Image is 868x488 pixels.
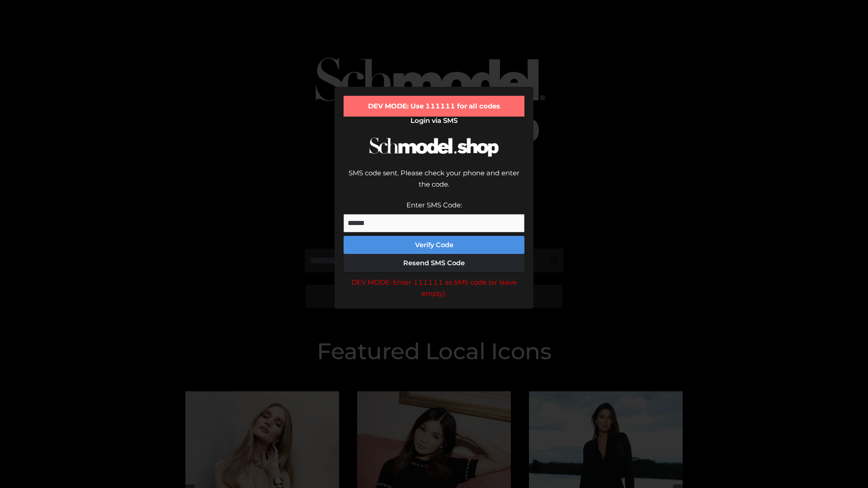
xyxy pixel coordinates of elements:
div: DEV MODE: Use 111111 for all codes [344,96,524,117]
img: Schmodel Logo [366,129,502,165]
h2: Login via SMS [344,117,524,125]
div: SMS code sent. Please check your phone and enter the code. [344,167,524,199]
label: Enter SMS Code: [406,201,462,209]
button: Resend SMS Code [344,254,524,272]
button: Verify Code [344,236,524,254]
div: DEV MODE: Enter 111111 as SMS code (or leave empty). [344,277,524,300]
